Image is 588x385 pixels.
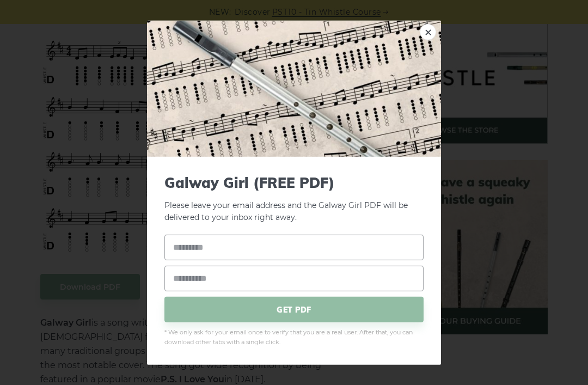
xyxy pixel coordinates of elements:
[164,174,424,224] p: Please leave your email address and the Galway Girl PDF will be delivered to your inbox right away.
[164,328,424,347] span: * We only ask for your email once to verify that you are a real user. After that, you can downloa...
[164,297,424,322] span: GET PDF
[147,20,441,156] img: Tin Whistle Tab Preview
[164,174,424,191] span: Galway Girl (FREE PDF)
[420,23,436,40] a: ×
